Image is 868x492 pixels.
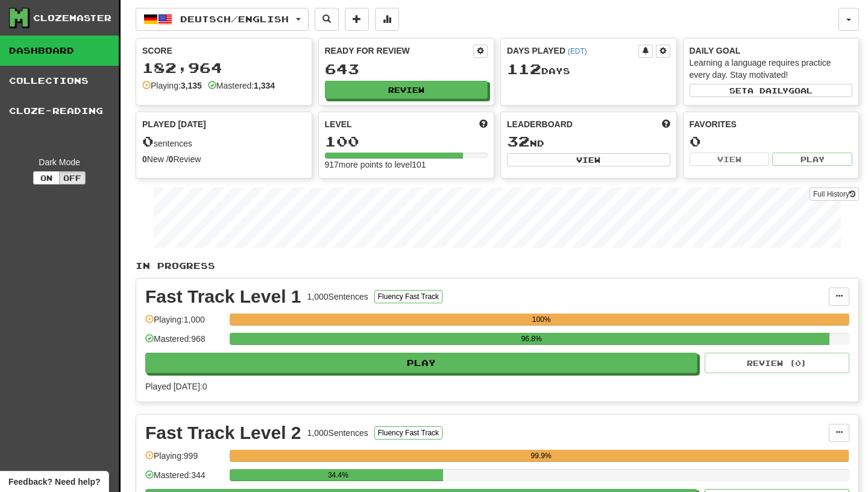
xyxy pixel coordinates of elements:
div: Favorites [690,118,853,130]
span: This week in points, UTC [662,118,670,130]
div: 96.8% [233,333,829,345]
div: Clozemaster [33,12,112,24]
div: Day s [507,61,670,77]
div: Fast Track Level 1 [145,288,301,306]
p: In Progress [136,260,859,272]
span: Played [DATE] [142,118,206,130]
div: 100 [325,134,488,149]
div: sentences [142,134,306,150]
div: Ready for Review [325,45,474,57]
span: 32 [507,133,530,150]
button: Play [772,153,852,166]
button: Fluency Fast Track [374,426,442,440]
strong: 3,135 [181,81,202,90]
button: View [690,153,770,166]
strong: 1,334 [254,81,275,90]
button: On [33,171,60,184]
span: 112 [507,60,541,77]
a: Full History [810,188,859,201]
div: Dark Mode [9,156,110,168]
button: Deutsch/English [136,8,309,31]
a: (EDT) [568,47,587,55]
div: 0 [690,134,853,149]
div: Playing: 1,000 [145,314,224,333]
button: Review (0) [705,353,849,373]
button: Off [59,171,86,184]
div: Mastered: 344 [145,469,224,489]
button: Search sentences [315,8,339,31]
div: Daily Goal [690,45,853,57]
div: Playing: 999 [145,450,224,470]
button: Fluency Fast Track [374,290,442,303]
button: More stats [375,8,399,31]
div: Learning a language requires practice every day. Stay motivated! [690,57,853,81]
div: 643 [325,61,488,77]
button: Seta dailygoal [690,84,853,97]
span: Played [DATE]: 0 [145,382,207,391]
div: 182,964 [142,60,306,75]
div: 100% [233,314,849,326]
strong: 0 [169,154,174,164]
div: 34.4% [233,469,442,481]
div: Mastered: 968 [145,333,224,353]
span: a daily [747,86,788,95]
button: View [507,153,670,166]
div: 1,000 Sentences [307,291,368,303]
div: nd [507,134,670,150]
span: Deutsch / English [180,14,289,24]
div: New / Review [142,153,306,165]
div: Playing: [142,80,202,92]
div: Fast Track Level 2 [145,424,301,442]
button: Play [145,353,697,373]
span: 0 [142,133,154,150]
strong: 0 [142,154,147,164]
div: 99.9% [233,450,849,462]
button: Add sentence to collection [345,8,369,31]
span: Score more points to level up [479,118,488,130]
span: Level [325,118,352,130]
span: Open feedback widget [8,476,100,488]
div: 917 more points to level 101 [325,159,488,171]
div: Score [142,45,306,57]
button: Review [325,81,488,99]
span: Leaderboard [507,118,573,130]
div: Mastered: [208,80,275,92]
div: Days Played [507,45,638,57]
div: 1,000 Sentences [307,427,368,439]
